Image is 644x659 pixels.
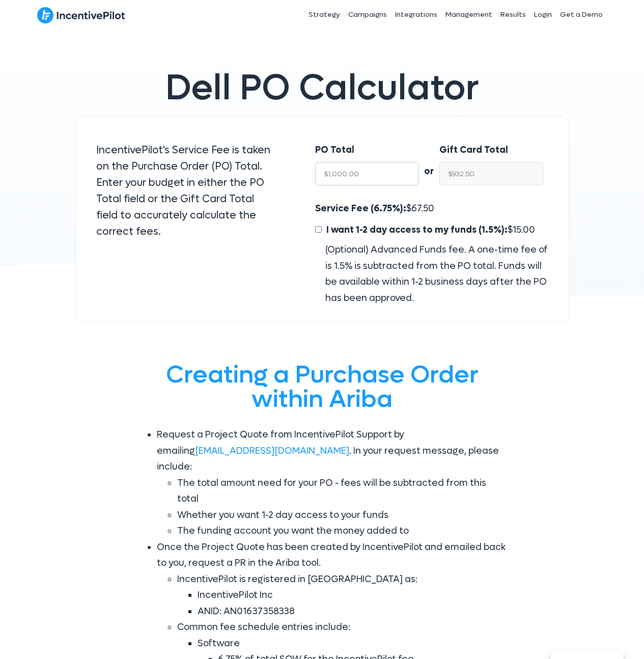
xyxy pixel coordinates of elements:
[195,445,349,457] a: [EMAIL_ADDRESS][DOMAIN_NAME]
[344,2,391,28] a: Campaigns
[315,226,322,233] input: I want 1-2 day access to my funds (1.5%):$15.00
[157,427,508,539] li: Request a Project Quote from IncentivePilot Support by emailing . In your request message, please...
[96,142,275,240] p: IncentivePilot's Service Fee is taken on the Purchase Order (PO) Total. Enter your budget in eith...
[324,224,535,236] span: $
[439,142,508,158] label: Gift Card Total
[326,224,508,236] span: I want 1-2 day access to my funds (1.5%):
[315,242,548,306] div: (Optional) Advanced Funds fee. A one-time fee of is 1.5% is subtracted from the PO total. Funds w...
[315,201,548,306] div: $
[419,142,439,180] div: or
[556,2,607,28] a: Get a Demo
[315,203,406,214] span: Service Fee (6.75%):
[198,603,508,620] li: ANID: AN01637358338
[411,203,434,214] span: 67.50
[177,571,508,620] li: IncentivePilot is registered in [GEOGRAPHIC_DATA] as:
[391,2,441,28] a: Integrations
[165,65,479,111] span: Dell PO Calculator
[235,2,607,28] nav: Header Menu
[496,2,530,28] a: Results
[441,2,496,28] a: Management
[513,224,535,236] span: 15.00
[530,2,556,28] a: Login
[37,7,125,24] img: IncentivePilot
[177,475,508,507] li: The total amount need for your PO - fees will be subtracted from this total
[315,142,354,158] label: PO Total
[166,359,479,415] span: Creating a Purchase Order within Ariba
[177,507,508,524] li: Whether you want 1-2 day access to your funds
[177,523,508,539] li: The funding account you want the money added to
[304,2,344,28] a: Strategy
[198,587,508,603] li: IncentivePilot Inc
